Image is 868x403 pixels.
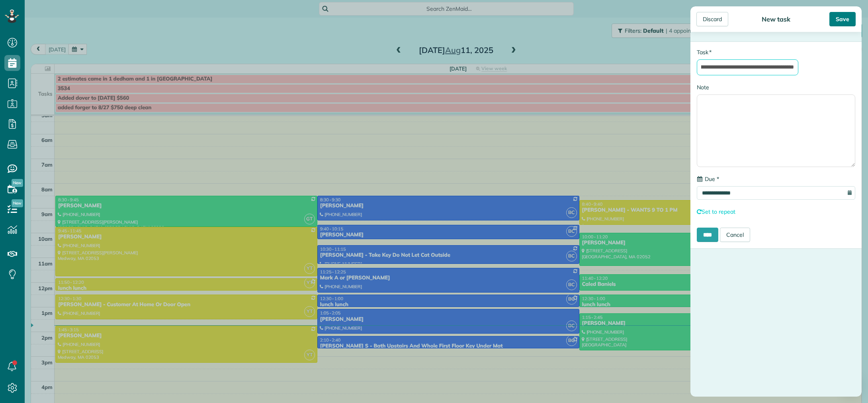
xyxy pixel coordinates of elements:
a: Set to repeat [697,208,735,215]
span: New [12,199,23,207]
label: Task [697,48,712,56]
div: Save [829,12,856,26]
label: Note [697,83,709,91]
div: New task [759,15,793,23]
label: Due [697,175,719,183]
a: Cancel [720,228,750,242]
span: New [12,179,23,187]
div: Discard [696,12,728,26]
